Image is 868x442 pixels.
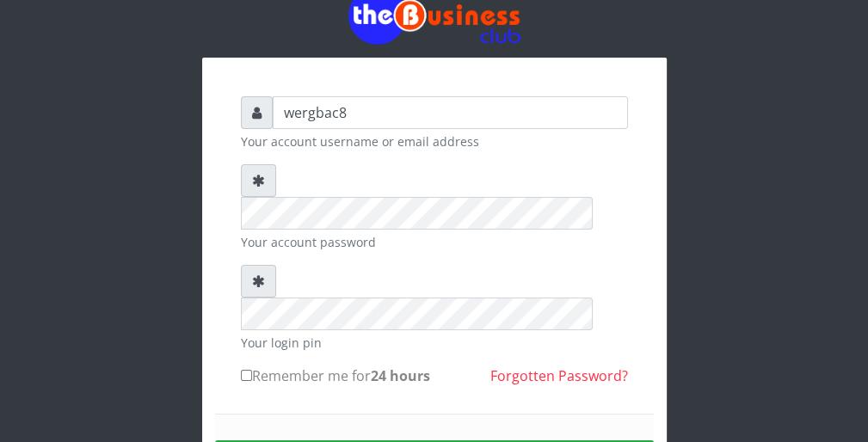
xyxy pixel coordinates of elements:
label: Remember me for [241,365,430,386]
a: Forgotten Password? [490,366,628,385]
small: Your account password [241,233,628,251]
b: 24 hours [371,366,430,385]
small: Your login pin [241,334,628,352]
input: Remember me for24 hours [241,370,252,381]
input: Username or email address [273,96,628,129]
small: Your account username or email address [241,132,628,150]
